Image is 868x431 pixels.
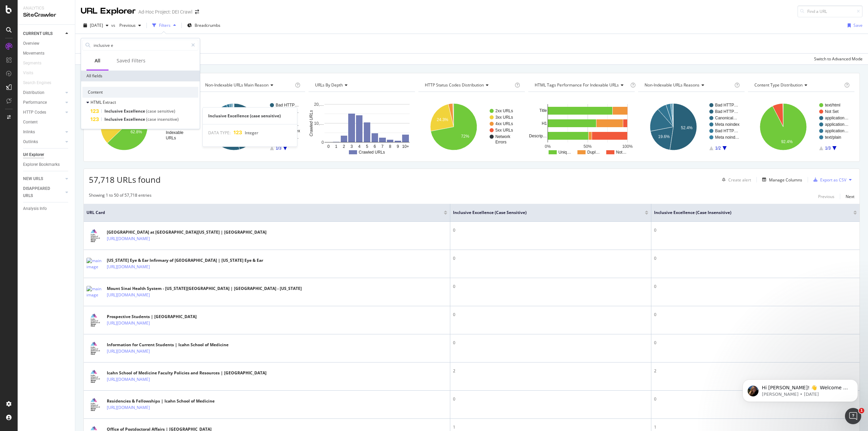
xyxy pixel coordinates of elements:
div: All [95,57,100,64]
div: Content [23,119,38,126]
a: [URL][DOMAIN_NAME] [107,348,150,355]
span: HTTP Status Codes Distribution [425,82,484,88]
div: A chart. [199,97,305,156]
img: main image [86,312,103,329]
text: 5 [366,144,368,149]
text: Crawled URLs [309,110,314,136]
text: 2xx URLs [495,109,513,113]
text: 6 [374,144,376,149]
a: Content [23,119,70,126]
div: Switch to Advanced Mode [814,56,863,62]
input: Search by field name [93,40,188,50]
div: Create alert [728,177,751,183]
text: Errors [495,140,507,144]
div: 0 [654,340,857,346]
span: Inclusive Excellence (case insensitive) [654,210,843,216]
span: Non-Indexable URLs Reasons [645,82,699,88]
div: 0 [654,312,857,318]
div: Information for Current Students | Icahn School of Medicine [107,342,229,348]
button: Previous [117,20,144,31]
div: Filters [159,22,171,28]
span: HTML Tags Performance for Indexable URLs [535,82,619,88]
text: 8 [389,144,391,149]
button: [DATE] [81,20,111,31]
div: 0 [453,227,648,233]
img: main image [86,258,103,270]
span: (case [146,116,157,122]
text: Not Set [825,109,839,114]
span: 2025 Sep. 9th [90,22,103,28]
div: NEW URLS [23,175,43,182]
text: H1 [542,121,547,126]
text: 52.4% [681,125,692,130]
img: main image [86,340,103,357]
text: 3xx URLs [495,115,513,120]
text: 72% [461,134,469,139]
span: DATA TYPE: [208,130,231,136]
div: Residencies & Fellowships | Icahn School of Medicine [107,398,215,404]
text: 50% [584,144,592,149]
text: Indexable [166,130,183,135]
div: Inlinks [23,129,35,136]
span: Excellence [124,108,146,114]
a: Movements [23,50,70,57]
div: 2 [453,368,648,374]
svg: A chart. [418,97,525,156]
div: SiteCrawler [23,11,70,19]
img: main image [86,368,103,385]
text: Uniq… [558,150,571,155]
div: 0 [453,283,648,290]
text: 19.6% [658,134,670,139]
div: Visits [23,70,33,77]
span: insensitive) [157,116,179,122]
span: 57,718 URLs found [89,174,161,185]
div: A chart. [309,97,415,156]
div: 1 [654,424,857,430]
div: Segments [23,60,41,67]
text: application… [825,122,848,127]
a: DISAPPEARED URLS [23,185,63,199]
svg: A chart. [638,97,745,156]
div: Manage Columns [769,177,802,183]
text: 2 [343,144,345,149]
svg: A chart. [748,97,854,156]
span: Content Type Distribution [754,82,803,88]
a: Overview [23,40,70,47]
text: Descrip… [529,134,547,138]
div: Url Explorer [23,151,44,158]
span: Non-Indexable URLs Main Reason [205,82,269,88]
text: URLs [166,136,176,140]
input: Find a URL [797,5,863,17]
div: 0 [453,396,648,402]
button: Breadcrumbs [184,20,223,31]
text: Bad HTTP… [715,109,738,114]
a: [URL][DOMAIN_NAME] [107,320,150,327]
a: Visits [23,70,40,77]
text: 0 [327,144,330,149]
h4: Non-Indexable URLs Main Reason [204,80,294,91]
span: Previous [117,22,136,28]
button: Next [846,192,854,200]
a: Inlinks [23,129,63,136]
text: 3 [351,144,353,149]
span: Inclusive [104,108,124,114]
text: Crawled URLs [359,150,385,155]
div: Mount Sinai Health System - [US_STATE][GEOGRAPHIC_DATA] | [GEOGRAPHIC_DATA] - [US_STATE] [107,286,302,292]
span: vs [111,22,117,28]
span: sensitive) [157,108,175,114]
div: Analysis Info [23,205,47,212]
text: Meta noindex [715,122,739,127]
button: Manage Columns [759,176,802,184]
text: 10+ [402,144,409,149]
span: URL Card [86,210,442,216]
text: Network [495,134,511,139]
span: HTML [91,99,103,105]
text: 0 [321,140,324,145]
text: 20,… [314,102,324,107]
div: 0 [453,312,648,318]
text: 1/2 [715,146,721,151]
div: Save [853,22,863,28]
button: Export as CSV [811,174,846,185]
